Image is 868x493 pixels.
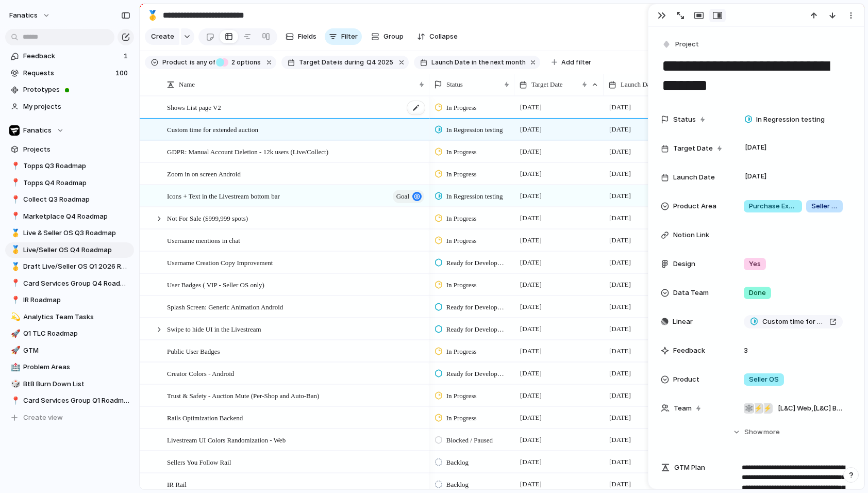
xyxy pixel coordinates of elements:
button: in the next month [471,57,527,68]
div: 📍Collect Q3 Roadmap [5,192,134,207]
a: Projects [5,142,134,157]
button: 🚀 [9,328,20,339]
span: Fanatics [23,125,52,136]
span: In Progress [446,413,477,423]
span: Swipe to hide UI in the Livestream [167,323,261,335]
button: isduring [337,57,365,68]
span: Notion Link [673,230,709,240]
span: [DATE] [607,367,633,380]
span: during [343,58,364,67]
button: 🎲 [9,379,20,389]
span: Design [673,259,695,269]
span: Ready for Development [446,258,506,268]
span: in the next month [472,58,526,67]
span: Purchase Experience [749,201,797,211]
div: 🚀 [11,328,18,340]
span: My projects [23,102,130,112]
button: 📍 [9,295,20,305]
span: Ready for Development [446,369,506,379]
span: Custom time for extended auction [762,317,825,327]
div: 📍Topps Q3 Roadmap [5,158,134,174]
span: [DATE] [518,434,544,446]
span: BtB Burn Down List [23,379,130,389]
a: 🚀Q1 TLC Roadmap [5,326,134,341]
span: [DATE] [518,168,544,180]
span: Fields [298,31,316,42]
span: Projects [23,144,130,155]
span: In Progress [446,280,477,290]
div: 📍 [11,177,18,189]
button: 🥇 [144,7,161,24]
a: 📍Card Services Group Q1 Roadmap [5,393,134,408]
span: Prototypes [23,85,130,95]
span: Status [446,79,463,90]
span: Analytics Team Tasks [23,312,130,322]
button: 📍 [9,194,20,205]
div: 🏥 [11,361,18,373]
div: ⚡ [753,403,763,414]
span: [DATE] [518,234,544,247]
div: ⚡ [762,403,773,414]
button: 💫 [9,312,20,322]
span: [DATE] [607,145,633,158]
span: Done [749,288,766,298]
span: Group [383,31,404,42]
span: In Progress [446,147,477,157]
div: 🥇 [11,227,18,239]
span: Launch Date [673,172,715,183]
div: 💫 [11,311,18,323]
div: 🥇 [11,261,18,273]
span: [DATE] [607,256,633,269]
span: Draft Live/Seller OS Q1 2026 Roadmap [23,261,130,272]
button: Fanatics [5,123,134,138]
span: is [190,58,195,67]
a: My projects [5,99,134,114]
span: In Progress [446,347,477,357]
button: 🚀 [9,346,20,356]
span: Backlog [446,457,469,468]
span: Target Date [673,143,713,154]
span: [DATE] [518,123,544,136]
div: 💫Analytics Team Tasks [5,309,134,325]
span: [DATE] [518,301,544,313]
span: Problem Areas [23,362,130,372]
span: Username mentions in chat [167,234,240,246]
div: 📍Marketplace Q4 Roadmap [5,209,134,224]
div: 🚀 [11,344,18,356]
span: any of [195,58,215,67]
span: [DATE] [518,145,544,158]
span: Status [673,114,696,125]
span: [DATE] [607,123,633,136]
button: Create [145,28,179,45]
button: 🏥 [9,362,20,372]
span: Ready for Development [446,302,506,313]
span: [DATE] [607,412,633,424]
a: 🥇Draft Live/Seller OS Q1 2026 Roadmap [5,259,134,274]
span: goal [396,189,409,204]
span: Yes [749,259,761,269]
a: 🏥Problem Areas [5,359,134,375]
span: [DATE] [518,345,544,357]
span: [DATE] [607,234,633,247]
span: In Progress [446,103,477,113]
button: 🥇 [9,261,20,272]
div: 📍 [11,160,18,172]
span: [DATE] [607,190,633,202]
span: Feedback [23,51,121,61]
div: 📍 [11,294,18,306]
span: Topps Q3 Roadmap [23,161,130,171]
button: Project [660,37,702,52]
span: [DATE] [742,141,770,154]
span: Product [162,58,188,67]
span: Show [744,427,763,437]
a: Prototypes [5,82,134,97]
span: Target Date [531,79,563,90]
span: Seller OS [749,374,779,385]
span: [DATE] [607,323,633,335]
span: [DATE] [607,389,633,402]
span: [DATE] [518,212,544,224]
a: 🥇Live/Seller OS Q4 Roadmap [5,242,134,258]
div: 🥇 [147,8,158,22]
span: [DATE] [607,434,633,446]
span: Custom time for extended auction [167,123,258,135]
